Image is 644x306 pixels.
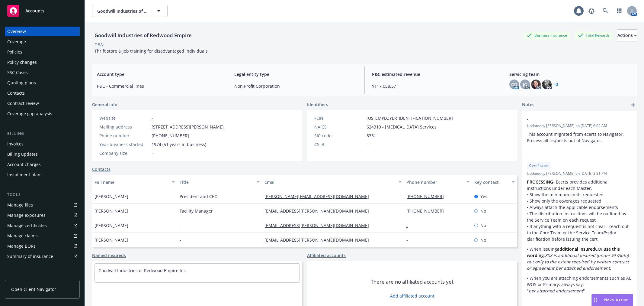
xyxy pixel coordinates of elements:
p: • Ecerts provides additional instructions under each Master. • Show the minimum limits requested ... [527,179,632,242]
span: - [527,116,616,122]
span: [PHONE_NUMBER] [152,132,189,139]
a: Billing updates [5,149,80,159]
div: NAICS [314,124,364,130]
span: No [480,208,486,214]
span: Updated by [PERSON_NAME] on [DATE] 6:02 AM [527,123,632,129]
span: Open Client Navigator [11,286,56,292]
div: Goodwill Industries of Redwood Empire [92,31,194,39]
span: $117,058.57 [372,83,495,89]
span: - [180,222,181,229]
a: Installment plans [5,170,80,180]
span: Identifiers [307,101,328,108]
div: Manage files [7,200,33,210]
span: Manage exposures [5,210,80,220]
span: Thrift store & job training for disadvantaged individuals [95,48,208,54]
div: Full name [95,179,168,185]
div: Email [264,179,395,185]
a: SSC Cases [5,68,80,77]
em: XXX is additional insured (under GL/Auto) but only to the extent required by written contract or ... [527,252,630,271]
span: - [152,150,153,156]
span: There are no affiliated accounts yet [371,278,453,285]
img: photo [531,80,541,89]
span: [PERSON_NAME] [95,193,128,200]
button: Key contact [472,175,517,189]
span: No [480,237,486,243]
span: P&C estimated revenue [372,71,495,77]
span: - [180,237,181,243]
a: +2 [554,83,558,86]
a: [PHONE_NUMBER] [406,208,449,214]
div: Policies [7,47,22,57]
div: Phone number [406,179,463,185]
img: photo [542,80,552,89]
a: Named insureds [92,252,126,259]
div: Contacts [7,88,25,98]
div: Overview [7,27,26,36]
a: [EMAIL_ADDRESS][PERSON_NAME][DOMAIN_NAME] [264,223,374,228]
a: Add affiliated account [390,293,434,299]
a: [PERSON_NAME][EMAIL_ADDRESS][DOMAIN_NAME] [264,194,374,199]
div: Billing [5,131,80,137]
div: Billing updates [7,149,38,159]
span: Non Profit Corporation [234,83,357,89]
span: Notes [522,101,534,109]
a: Report a Bug [585,5,598,17]
div: Policy changes [7,57,37,67]
a: Coverage gap analysis [5,109,80,119]
div: Manage certificates [7,221,47,230]
a: Coverage [5,37,80,47]
div: Year business started [99,141,149,148]
a: Manage BORs [5,241,80,251]
a: Account charges [5,160,80,169]
span: JG [523,81,527,88]
span: [PERSON_NAME] [95,222,128,229]
div: Installment plans [7,170,43,180]
button: Nova Assist [591,294,633,306]
a: Switch app [613,5,625,17]
div: Business Insurance [524,31,570,39]
a: Accounts [5,2,80,19]
a: Manage claims [5,231,80,241]
span: Yes [480,193,487,200]
span: 624310 - [MEDICAL_DATA] Services [367,124,437,130]
span: Servicing team [509,71,632,77]
a: Affiliated accounts [307,252,346,259]
span: [PERSON_NAME] [95,208,128,214]
span: Nova Assist [604,297,628,302]
span: Facility Manager [180,208,213,214]
div: Total Rewards [575,31,613,39]
div: Company size [99,150,149,156]
div: Manage claims [7,231,38,241]
div: CSLB [314,141,364,148]
a: Manage files [5,200,80,210]
span: President and CEO [180,193,218,200]
div: Website [99,115,149,121]
span: Goodwill Industries of Redwood Empire [97,8,149,14]
strong: PROCESSING [527,179,553,185]
em: first [603,230,611,236]
a: Manage certificates [5,221,80,230]
div: Actions [617,30,637,41]
p: • When issuing COI, : [527,246,632,271]
span: - [527,153,616,160]
p: • When you are attaching endorsements such as AI, WOS or Primary, always say: " " [527,275,632,294]
span: 8331 [367,132,376,139]
span: No [480,222,486,229]
div: FEIN [314,115,364,121]
div: Tools [5,192,80,198]
span: 1974 (51 years in business) [152,141,206,148]
div: -Updatedby [PERSON_NAME] on [DATE] 6:02 AMThis account migrated from ecerts to Navigator. Process... [522,111,637,148]
button: Actions [617,29,637,41]
div: Coverage gap analysis [7,109,52,119]
div: -CertificatesUpdatedby [PERSON_NAME] on [DATE] 2:21 PMPROCESSING• Ecerts provides additional inst... [522,148,637,299]
span: [PERSON_NAME] [95,237,128,243]
a: Policies [5,47,80,57]
a: Goodwill Industries of Redwood Empire Inc. [98,268,187,273]
a: Summary of insurance [5,252,80,261]
div: Drag to move [592,294,599,306]
span: Certificates [529,163,549,168]
em: per attached endorsement [529,288,583,294]
div: Contract review [7,99,39,108]
a: - [406,223,413,228]
a: Policy changes [5,57,80,67]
